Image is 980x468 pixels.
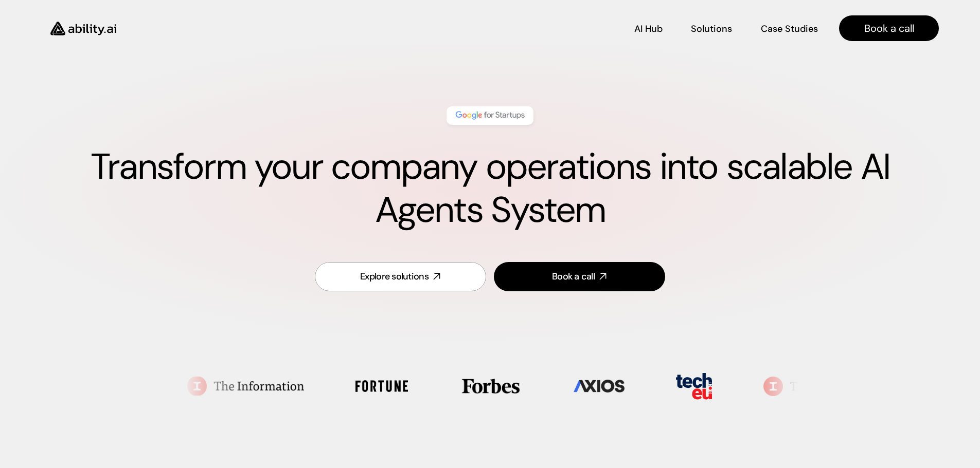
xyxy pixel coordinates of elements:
p: Solutions [691,23,732,35]
a: AI Hub [634,20,663,38]
a: Explore solutions [315,262,486,291]
h1: Transform your company operations into scalable AI Agents System [41,145,939,232]
div: Book a call [552,270,595,283]
a: Book a call [839,15,939,41]
p: Book a call [864,21,914,35]
div: Explore solutions [360,270,429,283]
nav: Main navigation [131,15,939,41]
a: Solutions [691,20,732,38]
p: Case Studies [761,23,818,35]
p: AI Hub [634,23,663,35]
a: Book a call [494,262,665,291]
a: Case Studies [760,20,818,38]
